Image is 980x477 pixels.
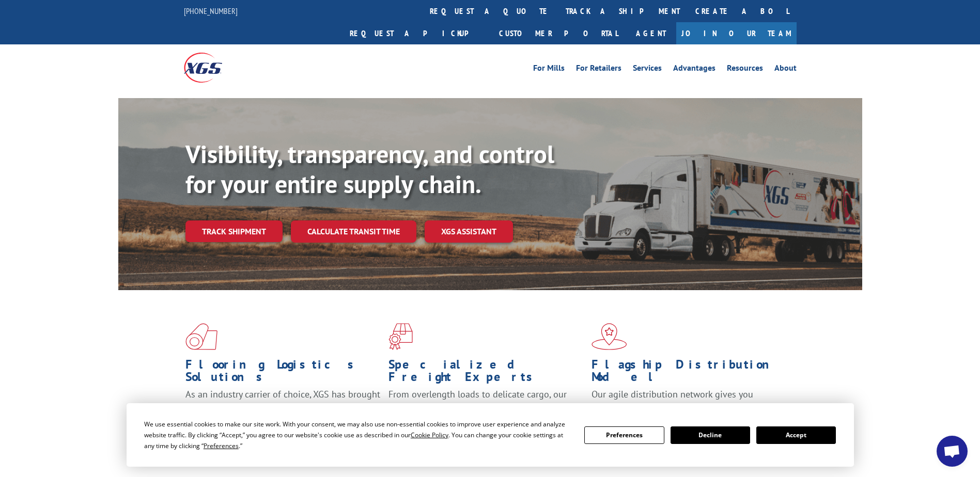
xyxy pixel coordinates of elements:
[185,220,283,242] a: Track shipment
[584,426,664,444] button: Preferences
[756,426,836,444] button: Accept
[592,323,627,350] img: xgs-icon-flagship-distribution-model-red
[727,64,763,75] a: Resources
[533,64,565,75] a: For Mills
[673,64,715,75] a: Advantages
[185,323,217,350] img: xgs-icon-total-supply-chain-intelligence-red
[671,426,750,444] button: Decline
[144,419,572,451] div: We use essential cookies to make our site work. With your consent, we may also use non-essential ...
[127,403,854,467] div: Cookie Consent Prompt
[291,220,416,243] a: Calculate transit time
[633,64,662,75] a: Services
[185,138,554,200] b: Visibility, transparency, and control for your entire supply chain.
[592,388,782,412] span: Our agile distribution network gives you nationwide inventory management on demand.
[676,22,797,44] a: Join Our Team
[185,358,381,388] h1: Flooring Logistics Solutions
[425,220,513,243] a: XGS ASSISTANT
[388,323,413,350] img: xgs-icon-focused-on-flooring-red
[184,6,238,16] a: [PHONE_NUMBER]
[576,64,621,75] a: For Retailers
[388,358,584,388] h1: Specialized Freight Experts
[491,22,626,44] a: Customer Portal
[411,431,448,439] span: Cookie Policy
[185,388,380,425] span: As an industry carrier of choice, XGS has brought innovation and dedication to flooring logistics...
[204,441,239,450] span: Preferences
[774,64,797,75] a: About
[592,358,787,388] h1: Flagship Distribution Model
[342,22,491,44] a: Request a pickup
[388,388,584,434] p: From overlength loads to delicate cargo, our experienced staff knows the best way to move your fr...
[626,22,676,44] a: Agent
[937,436,968,467] div: Open chat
